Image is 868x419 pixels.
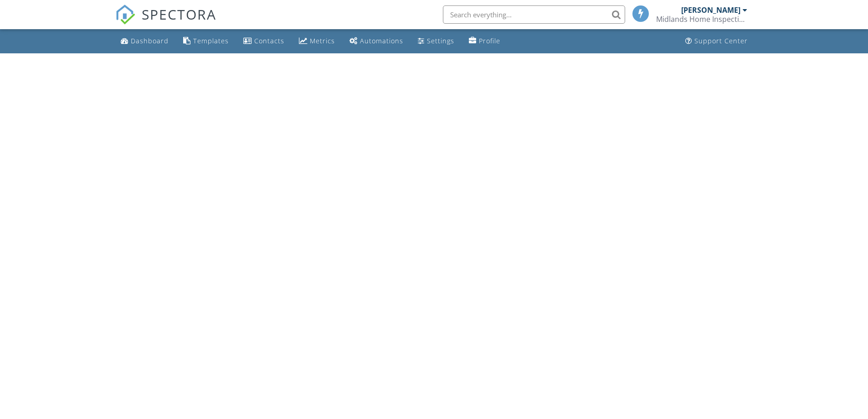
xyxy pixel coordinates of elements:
[360,36,403,45] div: Automations
[193,36,229,45] div: Templates
[681,5,740,15] div: [PERSON_NAME]
[240,33,288,50] a: Contacts
[694,36,748,45] div: Support Center
[295,33,339,50] a: Metrics
[427,36,454,45] div: Settings
[656,15,747,24] div: Midlands Home Inspections, Inc
[443,5,625,24] input: Search everything...
[180,33,232,50] a: Templates
[117,33,172,50] a: Dashboard
[254,36,284,45] div: Contacts
[310,36,335,45] div: Metrics
[346,33,407,50] a: Automations (Basic)
[682,33,751,50] a: Support Center
[115,12,216,31] a: SPECTORA
[414,33,458,50] a: Settings
[131,36,169,45] div: Dashboard
[479,36,500,45] div: Profile
[115,5,135,25] img: The Best Home Inspection Software - Spectora
[142,5,216,24] span: SPECTORA
[465,33,504,50] a: Company Profile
